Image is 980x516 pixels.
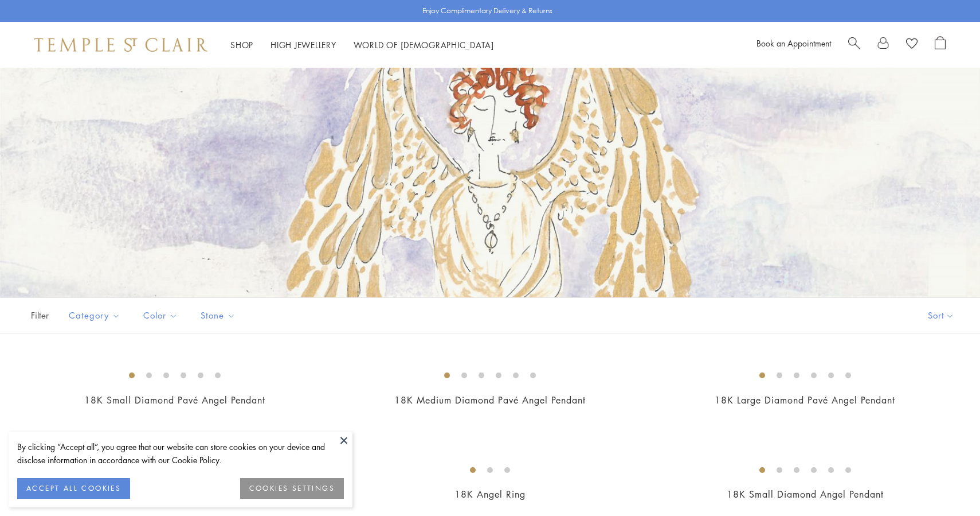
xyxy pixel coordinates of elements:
button: Show sort by [902,298,980,333]
a: 18K Medium Diamond Pavé Angel Pendant [394,394,586,406]
a: Search [848,36,860,53]
span: Category [63,308,129,323]
button: Stone [192,302,244,328]
div: By clicking “Accept all”, you agree that our website can store cookies on your device and disclos... [17,440,344,467]
img: Temple St. Clair [34,38,207,52]
a: 18K Angel Ring [454,488,526,501]
a: 18K Large Diamond Pavé Angel Pendant [715,394,895,406]
a: ShopShop [230,39,253,51]
a: Book an Appointment [756,37,831,49]
span: Color [138,308,186,323]
a: 18K Small Diamond Angel Pendant [727,488,884,501]
a: View Wishlist [906,36,918,53]
button: Color [135,302,186,328]
span: Stone [195,308,244,323]
p: Enjoy Complimentary Delivery & Returns [422,5,552,17]
button: ACCEPT ALL COOKIES [17,478,130,499]
button: COOKIES SETTINGS [240,478,344,499]
button: Category [60,302,129,328]
a: 18K Small Diamond Pavé Angel Pendant [84,394,265,406]
a: Open Shopping Bag [935,36,946,53]
a: High JewelleryHigh Jewellery [271,39,336,51]
a: World of [DEMOGRAPHIC_DATA]World of [DEMOGRAPHIC_DATA] [354,39,494,51]
nav: Main navigation [230,38,494,52]
iframe: Gorgias live chat messenger [923,462,969,505]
